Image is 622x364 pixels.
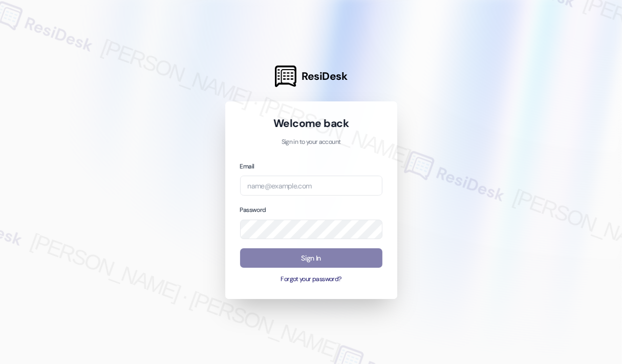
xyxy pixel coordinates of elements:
[240,176,382,196] input: name@example.com
[240,162,254,170] label: Email
[240,116,382,131] h1: Welcome back
[240,275,382,284] button: Forgot your password?
[240,248,382,268] button: Sign In
[240,206,266,214] label: Password
[302,69,347,83] span: ResiDesk
[275,66,296,87] img: ResiDesk Logo
[240,138,382,147] p: Sign in to your account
